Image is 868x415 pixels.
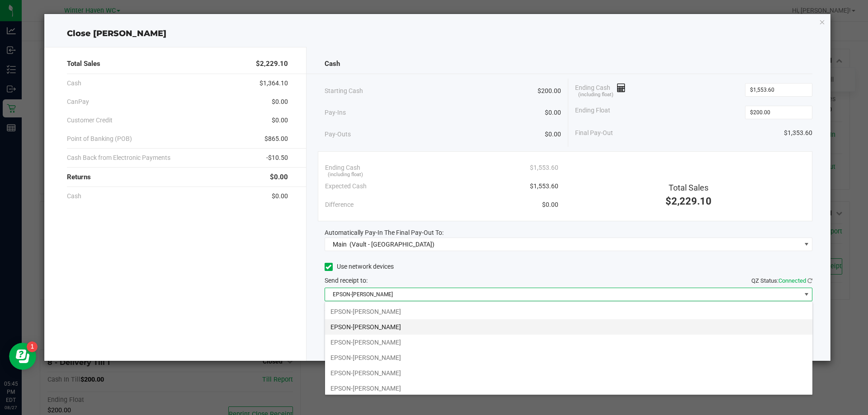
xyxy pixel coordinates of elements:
span: Main [333,241,347,248]
li: EPSON-[PERSON_NAME] [325,319,812,335]
span: $0.00 [545,130,561,139]
span: Expected Cash [325,182,367,191]
span: $865.00 [264,134,288,144]
span: (Vault - [GEOGRAPHIC_DATA]) [349,241,434,248]
span: Total Sales [67,59,100,69]
span: Cash [67,191,81,201]
span: Send receipt to: [325,277,368,284]
span: Connected [778,277,806,284]
span: $2,229.10 [256,59,288,69]
div: Returns [67,168,288,187]
li: EPSON-[PERSON_NAME] [325,365,812,381]
span: $0.00 [542,200,558,210]
span: Final Pay-Out [575,128,613,138]
span: $0.00 [545,108,561,117]
span: Pay-Ins [325,108,346,117]
iframe: Resource center [9,343,36,370]
span: Customer Credit [67,116,113,125]
span: Cash [67,79,81,88]
li: EPSON-[PERSON_NAME] [325,381,812,396]
span: $2,229.10 [665,196,712,207]
span: Point of Banking (POB) [67,134,132,144]
span: $1,364.10 [259,79,288,88]
span: $1,353.60 [784,128,812,138]
span: CanPay [67,97,89,107]
li: EPSON-[PERSON_NAME] [325,304,812,319]
span: Difference [325,200,354,210]
li: EPSON-[PERSON_NAME] [325,335,812,350]
span: (including float) [578,91,613,99]
span: Ending Cash [325,163,360,173]
span: (including float) [328,171,363,179]
span: $0.00 [272,191,288,201]
label: Use network devices [325,262,394,271]
span: Automatically Pay-In The Final Pay-Out To: [325,229,443,236]
span: Ending Float [575,106,610,119]
div: Close [PERSON_NAME] [44,28,831,40]
span: EPSON-[PERSON_NAME] [325,288,801,301]
span: $200.00 [538,86,561,96]
li: EPSON-[PERSON_NAME] [325,350,812,365]
span: $0.00 [272,97,288,107]
span: Total Sales [669,183,708,192]
span: QZ Status: [751,277,812,284]
span: $1,553.60 [530,182,558,191]
span: $0.00 [270,172,288,182]
span: Pay-Outs [325,130,351,139]
iframe: Resource center unread badge [27,341,38,352]
span: $0.00 [272,116,288,125]
span: -$10.50 [266,153,288,163]
span: Cash Back from Electronic Payments [67,153,170,163]
span: Ending Cash [575,83,626,97]
span: Cash [325,59,340,69]
span: Starting Cash [325,86,363,96]
span: $1,553.60 [530,163,558,173]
